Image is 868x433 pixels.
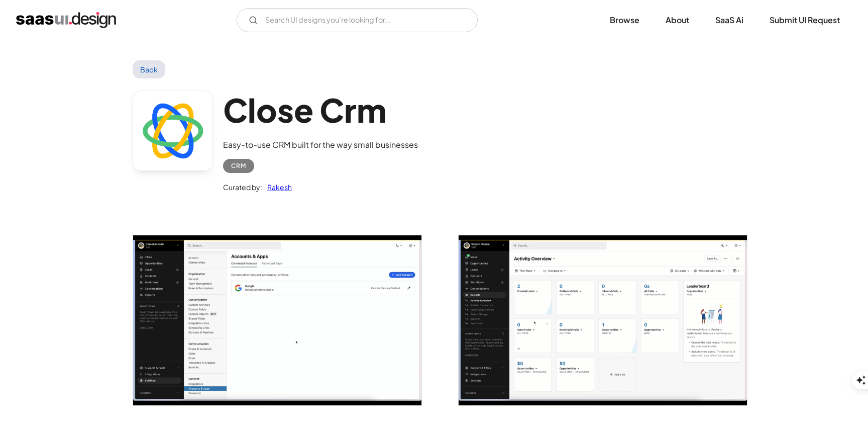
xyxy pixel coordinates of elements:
img: 667d3e72458bb01af5b69844_close%20crm%20acounts%20apps.png [133,235,421,405]
div: Curated by: [223,181,262,193]
div: Easy-to-use CRM built for the way small businesses [223,139,418,151]
a: home [16,12,116,28]
h1: Close Crm [223,91,418,129]
img: 667d3e727404bb2e04c0ed5e_close%20crm%20activity%20overview.png [459,235,747,405]
form: Email Form [237,8,478,32]
a: Rakesh [262,181,292,193]
div: CRM [231,160,246,172]
a: Back [133,60,165,78]
input: Search UI designs you're looking for... [237,8,478,32]
a: About [654,9,701,31]
a: open lightbox [133,235,421,405]
a: Submit UI Request [757,9,852,31]
a: SaaS Ai [703,9,755,31]
a: Browse [598,9,652,31]
a: open lightbox [459,235,747,405]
